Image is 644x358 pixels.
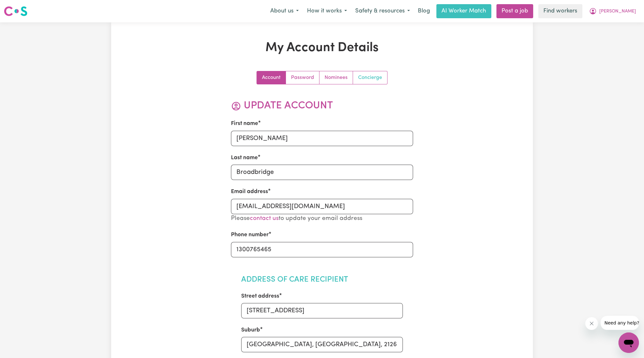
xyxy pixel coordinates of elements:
input: e.g. beth.childs@gmail.com [231,199,413,214]
button: My Account [585,4,640,18]
input: e.g. Beth [231,131,413,146]
h1: My Account Details [185,40,459,56]
label: Suburb [241,326,260,334]
input: e.g. North Bondi, New South Wales [241,337,403,352]
img: Careseekers logo [4,5,27,17]
iframe: Close message [585,317,598,330]
span: Need any help? [4,4,39,10]
a: Careseekers logo [4,4,27,19]
label: Street address [241,292,279,300]
label: Last name [231,154,258,162]
a: Blog [414,4,434,18]
input: e.g. 0410 123 456 [231,242,413,257]
a: AI Worker Match [436,4,491,18]
input: e.g. Childs [231,165,413,180]
p: Please to update your email address [231,214,413,223]
button: About us [266,4,303,18]
a: contact us [250,215,279,222]
button: Safety & resources [351,4,414,18]
span: [PERSON_NAME] [599,8,636,15]
a: Update your password [286,71,319,84]
a: Update account manager [353,71,387,84]
h2: Update Account [231,100,413,112]
iframe: Button to launch messaging window [618,332,639,353]
label: Phone number [231,231,269,239]
label: First name [231,120,258,128]
iframe: Message from company [601,316,639,330]
a: Update your account [257,71,286,84]
button: How it works [303,4,351,18]
h2: Address of Care Recipient [241,275,403,284]
input: e.g. 24/29, Victoria St. [241,303,403,318]
label: Email address [231,188,268,196]
a: Post a job [496,4,533,18]
a: Find workers [538,4,582,18]
a: Update your nominees [319,71,353,84]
